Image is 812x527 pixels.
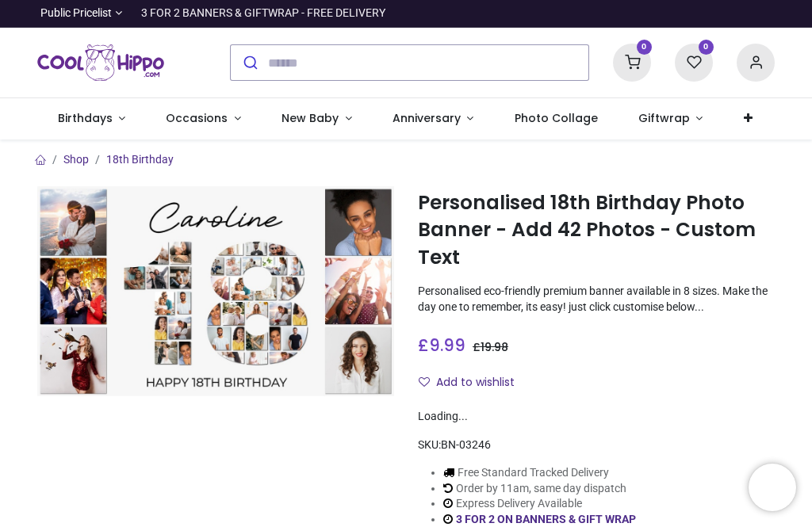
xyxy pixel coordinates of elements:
span: Public Pricelist [40,6,112,21]
img: Personalised 18th Birthday Photo Banner - Add 42 Photos - Custom Text [37,186,394,396]
a: Anniversary [372,98,494,139]
span: Occasions [166,110,228,126]
a: Logo of Cool Hippo [37,40,164,85]
li: Express Delivery Available [443,496,665,512]
a: 3 FOR 2 ON BANNERS & GIFT WRAP [456,513,636,525]
span: Giftwrap [638,110,690,126]
h1: Personalised 18th Birthday Photo Banner - Add 42 Photos - Custom Text [418,189,775,271]
span: 19.98 [481,339,508,355]
sup: 0 [637,40,652,55]
a: Giftwrap [618,98,723,139]
li: Order by 11am, same day dispatch [443,481,665,497]
i: Add to wishlist [419,376,430,388]
a: Occasions [146,98,262,139]
span: Anniversary [393,110,461,126]
a: 0 [675,55,713,68]
div: SKU: [418,437,775,453]
span: £ [418,334,465,357]
a: Birthdays [37,98,146,139]
a: Shop [63,153,89,166]
img: Cool Hippo [37,40,164,85]
span: BN-03246 [441,438,491,451]
a: Public Pricelist [37,6,122,21]
sup: 0 [699,40,714,55]
a: 0 [613,55,651,68]
li: Free Standard Tracked Delivery [443,465,665,481]
iframe: Customer reviews powered by Trustpilot [442,6,775,21]
button: Add to wishlistAdd to wishlist [418,369,528,396]
span: New Baby [282,110,339,126]
span: Photo Collage [515,110,598,126]
button: Submit [231,45,268,80]
span: £ [473,339,508,355]
div: Loading... [418,409,775,425]
a: 18th Birthday [106,153,174,166]
span: 9.99 [429,334,465,357]
a: New Baby [262,98,373,139]
span: Birthdays [58,110,113,126]
iframe: Brevo live chat [749,464,796,511]
p: Personalised eco-friendly premium banner available in 8 sizes. Make the day one to remember, its ... [418,284,775,315]
div: 3 FOR 2 BANNERS & GIFTWRAP - FREE DELIVERY [141,6,385,21]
